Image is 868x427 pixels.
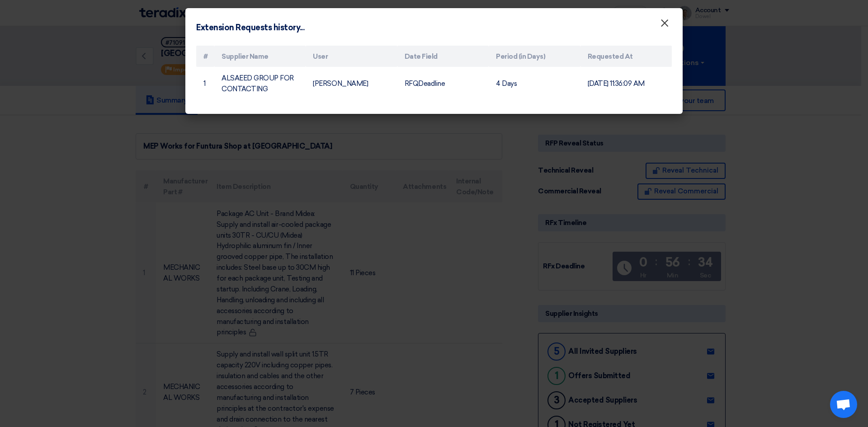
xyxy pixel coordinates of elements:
[830,391,857,418] a: Open chat
[496,80,517,88] font: 4 Days
[653,14,676,33] button: Close
[313,52,328,61] font: User
[203,52,208,61] font: #
[196,23,304,33] font: Extension Requests history...
[203,80,206,88] font: 1
[222,74,294,93] font: ALSAEED GROUP FOR CONTACTING
[496,52,545,61] font: Period (in Days)
[588,52,633,61] font: Requested At
[588,80,645,88] font: [DATE] 11:36:09 AM
[222,52,269,61] font: Supplier Name
[660,16,669,34] font: ×
[405,52,438,61] font: Date Field
[405,80,445,88] font: RFQDeadline
[313,80,368,88] font: [PERSON_NAME]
